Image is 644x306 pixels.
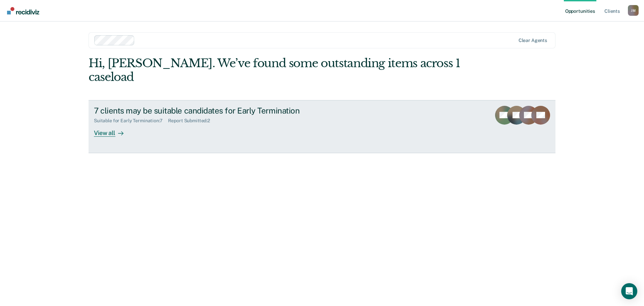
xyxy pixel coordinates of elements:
[621,283,637,299] div: Open Intercom Messenger
[94,118,168,124] div: Suitable for Early Termination : 7
[519,38,547,43] div: Clear agents
[168,118,216,124] div: Report Submitted : 2
[628,5,639,16] button: Profile dropdown button
[94,106,329,116] div: 7 clients may be suitable candidates for Early Termination
[94,124,131,137] div: View all
[89,56,462,84] div: Hi, [PERSON_NAME]. We’ve found some outstanding items across 1 caseload
[628,5,639,16] div: J M
[7,7,39,14] img: Recidiviz
[89,100,555,153] a: 7 clients may be suitable candidates for Early TerminationSuitable for Early Termination:7Report ...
